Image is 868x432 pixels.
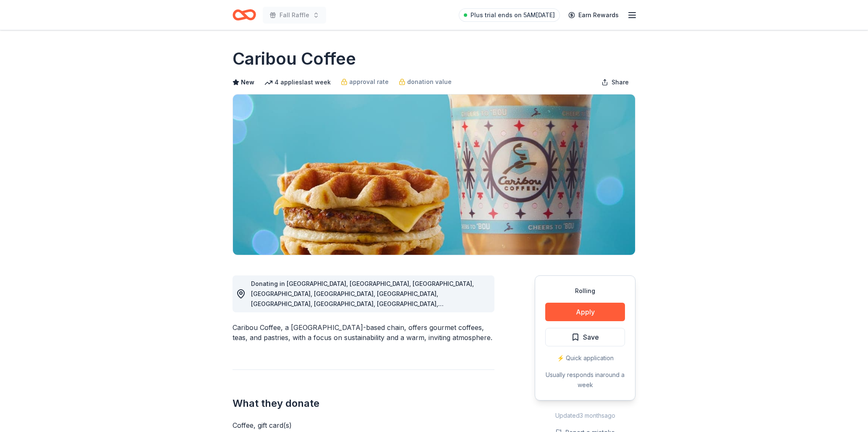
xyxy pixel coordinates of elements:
[264,77,331,87] div: 4 applies last week
[563,8,624,23] a: Earn Rewards
[233,5,256,25] a: Home
[612,77,629,87] span: Share
[407,77,452,87] span: donation value
[341,77,389,87] a: approval rate
[399,77,452,87] a: donation value
[471,10,555,20] span: Plus trial ends on 5AM[DATE]
[233,47,356,71] h1: Caribou Coffee
[595,74,635,91] button: Share
[241,77,254,87] span: New
[349,77,389,87] span: approval rate
[535,411,635,421] div: Updated 3 months ago
[545,370,625,390] div: Usually responds in around a week
[459,8,560,22] a: Plus trial ends on 5AM[DATE]
[545,328,625,346] button: Save
[545,286,625,296] div: Rolling
[251,280,474,348] span: Donating in [GEOGRAPHIC_DATA], [GEOGRAPHIC_DATA], [GEOGRAPHIC_DATA], [GEOGRAPHIC_DATA], [GEOGRAPH...
[583,332,599,343] span: Save
[545,303,625,321] button: Apply
[545,353,625,363] div: ⚡️ Quick application
[263,7,326,24] button: Fall Raffle
[233,322,494,343] div: Caribou Coffee, a [GEOGRAPHIC_DATA]-based chain, offers gourmet coffees, teas, and pastries, with...
[280,10,309,20] span: Fall Raffle
[233,397,494,410] h2: What they donate
[233,94,635,255] img: Image for Caribou Coffee
[233,420,494,430] div: Coffee, gift card(s)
